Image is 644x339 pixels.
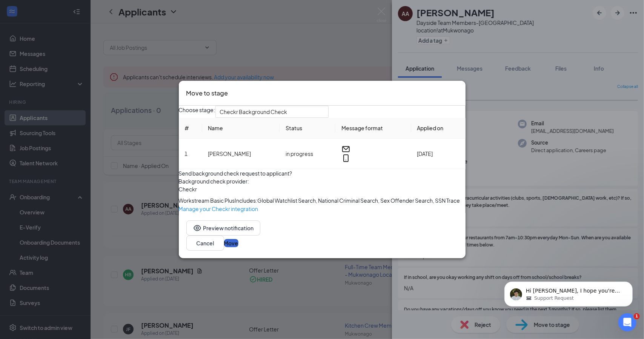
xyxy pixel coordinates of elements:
[235,197,460,204] span: Includes : Global Watchlist Search, National Criminal Search, Sex Offender Search, SSN Trace
[493,266,644,319] iframe: Intercom notifications message
[186,220,260,236] button: EyePreview notification
[220,106,287,117] span: Checkr Background Check
[341,145,350,154] svg: Email
[186,236,224,251] button: Cancel
[179,177,466,185] span: Background check provider :
[179,169,466,177] div: Send background check request to applicant?
[224,239,238,247] button: Move
[335,118,411,139] th: Message format
[411,118,466,139] th: Applied on
[179,205,258,213] a: Manage your Checkr integration
[618,313,636,331] iframe: Intercom live chat
[341,154,350,163] svg: MobileSms
[179,197,235,204] span: Workstream Basic Plus
[186,88,228,98] h3: Move to stage
[179,106,215,118] span: Choose stage:
[179,205,258,212] span: Manage your Checkr integration
[208,150,251,157] span: [PERSON_NAME]
[179,118,202,139] th: #
[179,186,197,193] span: Checkr
[185,150,188,157] span: 1
[202,118,280,139] th: Name
[280,139,335,169] td: in progress
[280,118,335,139] th: Status
[411,139,466,169] td: [DATE]
[634,313,640,319] span: 1
[193,223,202,233] svg: Eye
